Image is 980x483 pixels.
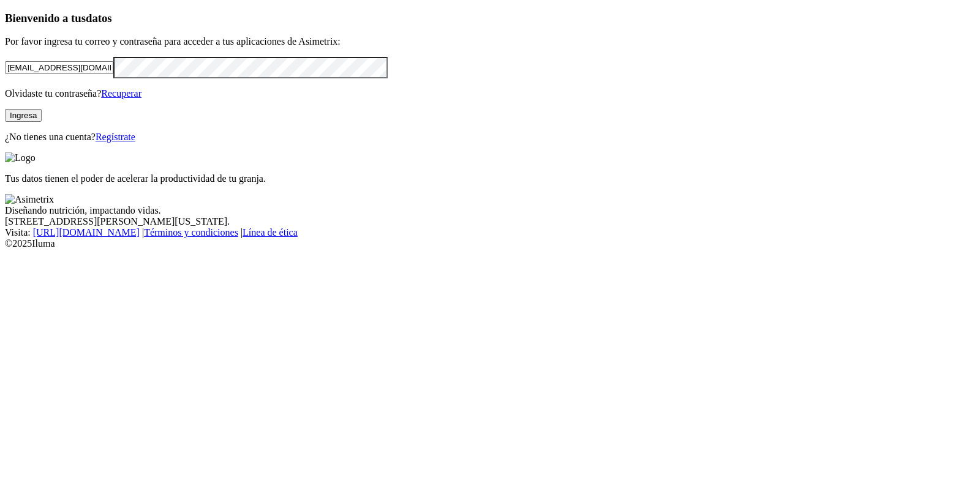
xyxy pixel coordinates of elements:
[144,227,238,238] a: Términos y condiciones
[5,61,113,74] input: Tu correo
[96,132,135,142] a: Regístrate
[5,152,36,163] img: Logo
[5,216,975,227] div: [STREET_ADDRESS][PERSON_NAME][US_STATE].
[5,109,42,122] button: Ingresa
[86,12,112,24] span: datos
[5,36,975,47] p: Por favor ingresa tu correo y contraseña para acceder a tus aplicaciones de Asimetrix:
[5,238,975,249] div: © 2025 Iluma
[243,227,298,238] a: Línea de ética
[5,173,975,184] p: Tus datos tienen el poder de acelerar la productividad de tu granja.
[5,194,54,205] img: Asimetrix
[5,227,975,238] div: Visita : | |
[5,88,975,99] p: Olvidaste tu contraseña?
[33,227,140,238] a: [URL][DOMAIN_NAME]
[5,132,975,143] p: ¿No tienes una cuenta?
[5,205,975,216] div: Diseñando nutrición, impactando vidas.
[5,12,975,25] h3: Bienvenido a tus
[101,88,141,99] a: Recuperar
